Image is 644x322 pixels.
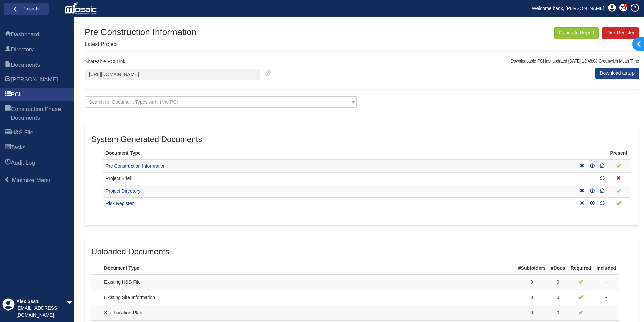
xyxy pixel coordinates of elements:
span: H&S File [5,129,11,137]
span: PCI [11,91,20,99]
span: HARI [11,76,58,84]
span: Audit Log [5,159,11,167]
a: Risk Register [602,27,639,39]
span: Search for Document Types within the PCI [89,99,178,105]
button: Generate Report [554,27,598,39]
th: Document Type [101,259,455,275]
div: Alex Sss1 [16,298,67,305]
span: Construction Phase Documents [11,105,69,122]
span: Directory [5,46,11,54]
span: Dashboard [5,31,11,39]
td: - [594,275,619,290]
div: Profile [2,298,15,319]
th: Required [568,259,594,275]
span: Audit Log [11,159,35,167]
h3: System Generated Documents [91,135,632,144]
th: Document Type [103,147,577,160]
span: Tasks [5,144,11,152]
td: - [594,290,619,305]
td: 0 [548,290,568,305]
div: [EMAIL_ADDRESS][DOMAIN_NAME] [16,305,67,319]
span: Construction Phase Documents [5,106,11,122]
a: Risk Register [105,201,134,206]
span: Documents [11,61,40,69]
a: ❮ Projects [8,4,45,13]
td: 0 [548,305,568,320]
a: Project Directory [105,188,140,194]
span: HARI [5,76,11,84]
span: PCI [5,91,11,99]
p: Latest Project [85,41,196,48]
th: Included [594,259,619,275]
span: H&S File [11,129,33,137]
span: Documents [5,61,11,69]
a: Pre Construction Information [105,163,166,169]
h3: Uploaded Documents [91,247,632,256]
td: 0 [516,305,548,320]
td: 0 [548,275,568,290]
h1: Pre Construction Information [85,27,196,37]
a: Welcome back, [PERSON_NAME] [527,3,610,14]
th: #Subfolders [516,259,548,275]
span: Dashboard [11,31,39,39]
p: Downloadable PCI last updated [DATE] 13:48:08 Greenwich Mean Time [511,58,639,64]
th: #Docs [548,259,568,275]
span: Directory [11,46,34,54]
td: - [594,305,619,320]
span: Tasks [11,144,25,152]
span: Minimize Menu [12,177,50,183]
td: 0 [516,275,548,290]
a: Download as zip [595,68,639,79]
img: logo_white.png [64,2,98,15]
td: 0 [516,290,548,305]
span: Minimize Menu [4,177,10,183]
th: Present [607,147,630,160]
div: Shareable PCI Link: [79,58,271,80]
td: Project Brief [103,172,577,185]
